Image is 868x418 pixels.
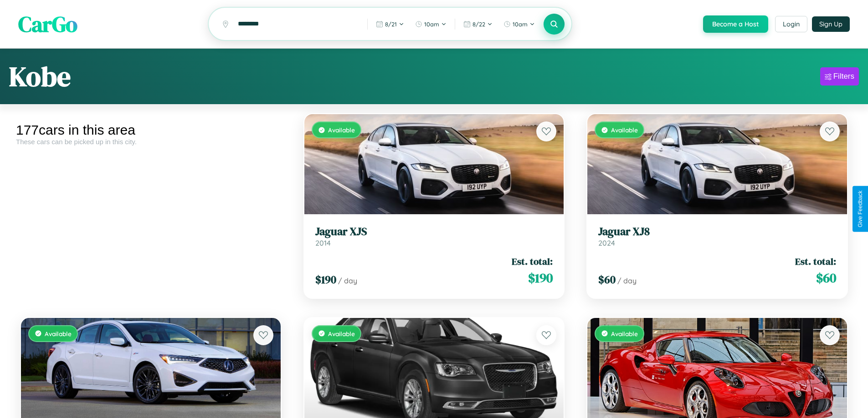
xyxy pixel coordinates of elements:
[45,330,72,337] span: Available
[598,272,616,287] span: $ 60
[411,17,451,31] button: 10am
[16,138,286,146] div: These cars can be picked up in this city.
[617,276,637,285] span: / day
[512,255,553,268] span: Est. total:
[598,225,836,247] a: Jaguar XJ82024
[385,20,397,28] span: 8 / 21
[315,225,553,238] h3: Jaguar XJS
[812,16,850,32] button: Sign Up
[315,272,336,287] span: $ 190
[598,238,615,247] span: 2024
[473,20,485,28] span: 8 / 22
[328,126,355,134] span: Available
[857,191,863,227] div: Give Feedback
[9,58,71,95] h1: Kobe
[18,9,77,39] span: CarGo
[598,225,836,238] h3: Jaguar XJ8
[328,330,355,337] span: Available
[611,126,638,134] span: Available
[371,17,409,31] button: 8/21
[775,16,807,32] button: Login
[16,122,286,138] div: 177 cars in this area
[513,20,528,28] span: 10am
[820,67,859,86] button: Filters
[816,269,836,287] span: $ 60
[611,330,638,337] span: Available
[459,17,497,31] button: 8/22
[795,255,836,268] span: Est. total:
[528,269,553,287] span: $ 190
[703,15,768,33] button: Become a Host
[315,225,553,247] a: Jaguar XJS2014
[338,276,357,285] span: / day
[424,20,439,28] span: 10am
[499,17,539,31] button: 10am
[833,72,854,81] div: Filters
[315,238,331,247] span: 2014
